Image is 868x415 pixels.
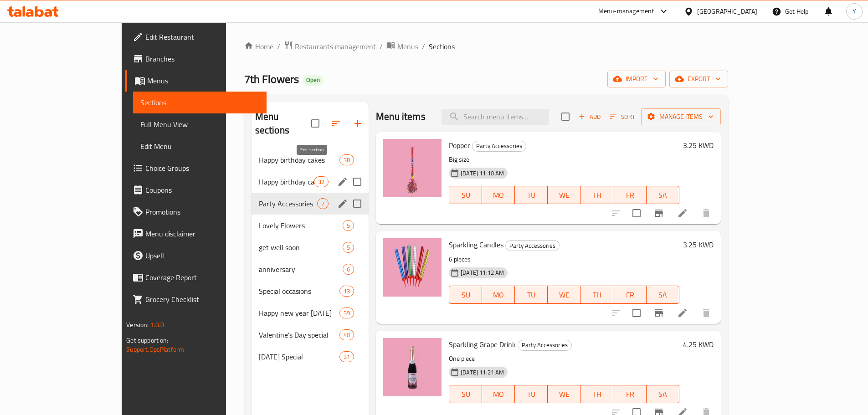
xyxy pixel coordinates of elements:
[613,385,646,403] button: FR
[518,340,571,350] span: Party Accessories
[259,264,343,275] span: anniversary
[140,97,259,108] span: Sections
[259,220,343,231] div: Lovely Flowers
[252,258,369,280] div: anniversary6
[347,113,369,134] button: Add section
[472,141,526,152] div: Party Accessories
[580,186,613,204] button: TH
[627,204,646,223] span: Select to update
[515,385,548,403] button: TU
[259,329,339,340] span: Valentine’s Day special
[449,286,482,304] button: SU
[556,107,575,126] span: Select section
[376,110,426,123] h2: Menu items
[683,238,714,251] h6: 3.25 KWD
[551,189,577,202] span: WE
[133,113,267,135] a: Full Menu View
[140,119,259,130] span: Full Menu View
[551,288,577,302] span: WE
[303,76,324,84] span: Open
[580,385,613,403] button: TH
[252,145,369,371] nav: Menu sections
[259,242,343,253] span: get well soon
[314,178,328,186] span: 32
[340,353,354,361] span: 31
[604,110,641,124] span: Sort items
[255,110,311,137] h2: Menu sections
[336,197,349,210] button: edit
[125,245,267,266] a: Upsell
[336,175,349,189] button: edit
[339,154,354,165] div: items
[145,272,259,283] span: Coverage Report
[125,157,267,179] a: Choice Groups
[150,319,164,331] span: 1.0.0
[677,208,688,219] a: Edit menu item
[457,368,508,377] span: [DATE] 11:21 AM
[259,307,339,318] span: Happy new year [DATE]
[610,112,635,122] span: Sort
[486,288,511,302] span: MO
[598,6,654,17] div: Menu-management
[683,338,714,351] h6: 4.25 KWD
[457,268,508,277] span: [DATE] 11:12 AM
[449,238,503,251] span: Sparkling Candles
[486,189,511,202] span: MO
[125,48,267,70] a: Branches
[295,41,376,52] span: Restaurants management
[340,156,354,164] span: 38
[453,288,478,302] span: SU
[519,189,544,202] span: TU
[339,286,354,297] div: items
[617,288,642,302] span: FR
[551,388,577,401] span: WE
[125,266,267,288] a: Coverage Report
[126,319,149,331] span: Version:
[548,186,580,204] button: WE
[647,385,679,403] button: SA
[259,286,339,297] span: Special occasions
[145,294,259,305] span: Grocery Checklist
[449,138,470,152] span: Popper
[449,186,482,204] button: SU
[259,351,339,362] div: Mother's Day Special
[147,75,259,86] span: Menus
[339,307,354,318] div: items
[515,186,548,204] button: TU
[449,254,679,265] p: 6 pieces
[518,340,572,351] div: Party Accessories
[519,388,544,401] span: TU
[506,241,559,251] span: Party Accessories
[125,26,267,48] a: Edit Restaurant
[697,6,757,16] div: [GEOGRAPHIC_DATA]
[259,351,339,362] span: [DATE] Special
[647,186,679,204] button: SA
[340,309,354,318] span: 39
[383,338,442,396] img: Sparkling Grape Drink
[627,303,646,323] span: Select to update
[259,154,339,165] span: Happy birthday cakes
[482,186,515,204] button: MO
[677,307,688,318] a: Edit menu item
[695,302,717,324] button: delete
[125,288,267,310] a: Grocery Checklist
[647,286,679,304] button: SA
[577,112,602,122] span: Add
[575,110,604,124] button: Add
[442,109,549,125] input: search
[650,288,676,302] span: SA
[133,135,267,157] a: Edit Menu
[380,41,383,52] li: /
[325,113,347,134] span: Sort sections
[617,388,642,401] span: FR
[505,240,560,251] div: Party Accessories
[580,286,613,304] button: TH
[252,346,369,368] div: [DATE] Special31
[125,223,267,245] a: Menu disclaimer
[482,385,515,403] button: MO
[125,70,267,92] a: Menus
[125,179,267,201] a: Coupons
[641,108,721,125] button: Manage items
